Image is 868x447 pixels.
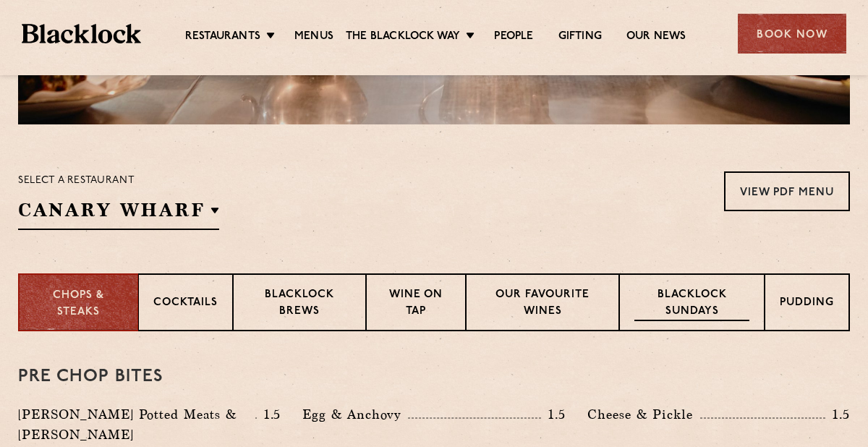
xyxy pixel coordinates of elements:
p: Chops & Steaks [34,288,123,320]
p: Select a restaurant [18,171,219,190]
p: 1.5 [541,405,566,424]
p: Cocktails [153,295,218,313]
p: 1.5 [825,405,850,424]
a: Menus [294,30,333,46]
p: Wine on Tap [381,287,451,321]
p: 1.5 [257,405,281,424]
p: Blacklock Sundays [634,287,749,321]
a: People [494,30,533,46]
a: Our News [626,30,686,46]
img: BL_Textured_Logo-footer-cropped.svg [22,24,141,44]
h2: Canary Wharf [18,197,219,230]
p: Our favourite wines [481,287,604,321]
h3: Pre Chop Bites [18,367,850,386]
div: Book Now [738,14,846,54]
p: Blacklock Brews [248,287,352,321]
a: Gifting [558,30,602,46]
a: The Blacklock Way [346,30,460,46]
a: Restaurants [185,30,260,46]
a: View PDF Menu [724,171,850,211]
p: Pudding [780,295,834,313]
p: [PERSON_NAME] Potted Meats & [PERSON_NAME] [18,404,255,445]
p: Egg & Anchovy [302,404,408,425]
p: Cheese & Pickle [587,404,700,425]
